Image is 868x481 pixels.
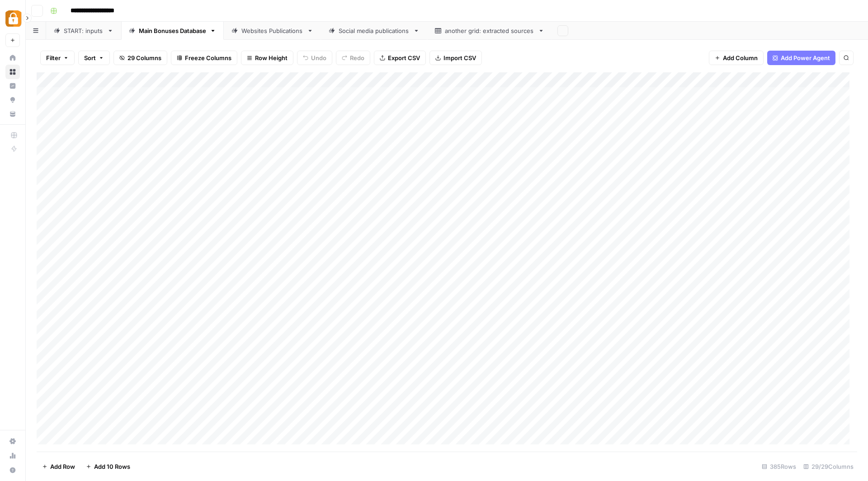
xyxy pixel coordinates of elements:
[78,51,110,65] button: Sort
[80,459,136,474] button: Add 10 Rows
[5,448,20,463] a: Usage
[427,22,552,40] a: another grid: extracted sources
[5,434,20,448] a: Settings
[723,53,758,62] span: Add Column
[709,51,764,65] button: Add Column
[5,107,20,121] a: Your Data
[37,459,80,474] button: Add Row
[139,26,206,35] div: Main Bonuses Database
[339,26,410,35] div: Social media publications
[443,53,476,62] span: Import CSV
[445,26,534,35] div: another grid: extracted sources
[429,51,482,65] button: Import CSV
[255,53,288,62] span: Row Height
[185,53,231,62] span: Freeze Columns
[336,51,370,65] button: Redo
[5,10,22,27] img: Adzz Logo
[5,65,20,79] a: Browse
[767,51,835,65] button: Add Power Agent
[241,26,303,35] div: Websites Publications
[171,51,237,65] button: Freeze Columns
[241,51,293,65] button: Row Height
[297,51,332,65] button: Undo
[800,459,857,474] div: 29/29 Columns
[5,463,20,477] button: Help + Support
[84,53,96,62] span: Sort
[350,53,364,62] span: Redo
[113,51,167,65] button: 29 Columns
[121,22,224,40] a: Main Bonuses Database
[46,22,121,40] a: START: inputs
[5,79,20,93] a: Insights
[311,53,326,62] span: Undo
[40,51,75,65] button: Filter
[5,7,20,30] button: Workspace: Adzz
[127,53,161,62] span: 29 Columns
[50,462,75,471] span: Add Row
[94,462,130,471] span: Add 10 Rows
[781,53,830,62] span: Add Power Agent
[388,53,420,62] span: Export CSV
[46,53,61,62] span: Filter
[5,93,20,107] a: Opportunities
[224,22,321,40] a: Websites Publications
[758,459,800,474] div: 385 Rows
[374,51,426,65] button: Export CSV
[64,26,104,35] div: START: inputs
[321,22,427,40] a: Social media publications
[5,51,20,65] a: Home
